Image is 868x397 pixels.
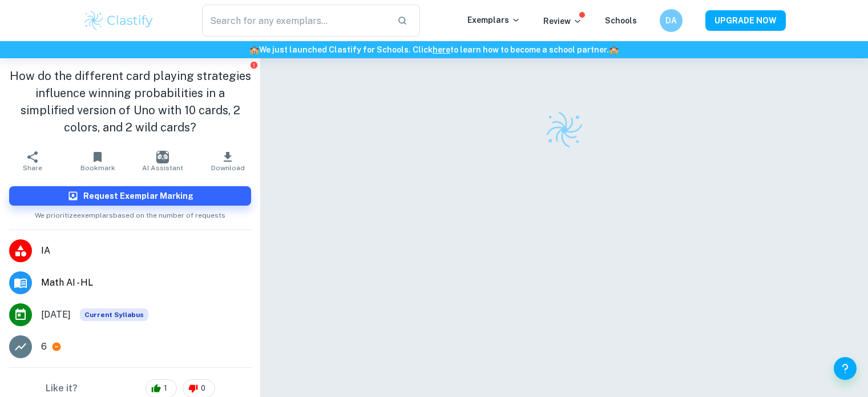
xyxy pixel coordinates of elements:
span: 🏫 [609,45,619,54]
span: [DATE] [41,308,71,322]
img: Clastify logo [83,9,155,32]
span: Download [211,164,245,172]
span: AI Assistant [142,164,183,172]
h6: Request Exemplar Marking [83,190,193,202]
h6: Like it? [46,382,78,395]
span: Bookmark [80,164,115,172]
p: 6 [41,340,47,354]
button: Report issue [249,61,258,69]
a: here [433,45,450,54]
div: This exemplar is based on the current syllabus. Feel free to refer to it for inspiration/ideas wh... [80,308,148,321]
button: DA [660,9,683,32]
input: Search for any exemplars... [202,5,389,37]
h6: DA [664,14,677,27]
span: 0 [195,383,212,394]
p: Review [543,15,582,27]
span: 1 [158,383,173,394]
span: We prioritize exemplars based on the number of requests [35,206,225,220]
span: Share [23,164,42,172]
span: Current Syllabus [80,308,148,321]
span: Math AI - HL [41,276,251,290]
h1: How do the different card playing strategies influence winning probabilities in a simplified vers... [9,67,251,136]
button: Download [195,145,260,177]
button: Help and Feedback [834,357,857,380]
h6: We just launched Clastify for Schools. Click to learn how to become a school partner. [2,43,866,56]
button: UPGRADE NOW [705,10,786,31]
span: 🏫 [249,45,259,54]
p: Exemplars [467,14,520,26]
button: Request Exemplar Marking [9,186,251,206]
img: AI Assistant [156,151,169,163]
a: Schools [605,16,637,25]
img: Clastify logo [544,110,584,150]
button: AI Assistant [130,145,195,177]
button: Bookmark [65,145,130,177]
span: IA [41,244,251,258]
